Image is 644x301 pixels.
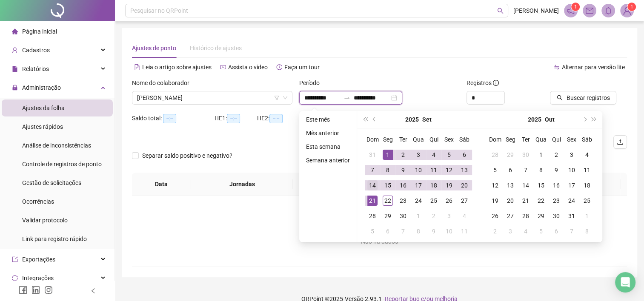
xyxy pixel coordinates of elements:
th: Sex [441,132,457,147]
span: user-add [12,47,18,53]
button: month panel [545,111,555,128]
td: 2025-09-30 [395,208,411,224]
div: 6 [459,150,469,160]
td: 2025-10-15 [533,178,549,193]
span: Assista o vídeo [228,64,268,71]
div: 15 [383,180,393,190]
div: 17 [567,180,577,190]
div: 15 [536,180,546,190]
div: 2 [398,150,408,160]
button: Buscar registros [550,91,616,105]
span: home [12,28,18,34]
div: 8 [536,165,546,175]
td: 2025-09-20 [457,178,472,193]
td: 2025-10-26 [487,208,503,224]
td: 2025-09-03 [411,147,426,162]
td: 2025-10-04 [579,147,595,162]
span: lock [12,85,18,91]
div: 10 [567,165,577,175]
div: HE 2: [257,114,300,123]
th: Dom [365,132,380,147]
div: Não há dados [142,237,617,246]
span: Separar saldo positivo e negativo? [139,151,236,160]
div: 19 [490,196,500,206]
div: 1 [383,150,393,160]
td: 2025-09-06 [457,147,472,162]
div: 9 [429,226,439,236]
td: 2025-10-03 [564,147,579,162]
span: history [276,64,282,70]
span: Gestão de solicitações [22,179,81,186]
div: 28 [367,211,378,221]
li: Mês anterior [303,128,353,138]
td: 2025-09-09 [395,162,411,178]
td: 2025-10-17 [564,178,579,193]
div: 3 [413,150,424,160]
div: 31 [567,211,577,221]
td: 2025-10-18 [579,178,595,193]
button: super-prev-year [361,111,370,128]
div: 17 [413,180,424,190]
td: 2025-10-31 [564,208,579,224]
button: prev-year [370,111,379,128]
span: Alternar para versão lite [562,64,625,71]
span: Relatórios [22,65,49,72]
th: Sáb [457,132,472,147]
div: 3 [444,211,454,221]
td: 2025-10-16 [549,178,564,193]
th: Qua [411,132,426,147]
div: 22 [383,196,393,206]
div: 8 [383,165,393,175]
td: 2025-11-05 [533,224,549,239]
span: info-circle [493,80,499,86]
span: facebook [19,286,27,294]
span: to [343,94,350,101]
div: 4 [582,150,592,160]
div: 24 [567,196,577,206]
div: 7 [398,226,408,236]
td: 2025-09-05 [441,147,457,162]
td: 2025-11-03 [503,224,518,239]
td: 2025-10-07 [395,224,411,239]
td: 2025-10-02 [549,147,564,162]
div: 12 [490,180,500,190]
td: 2025-10-10 [441,224,457,239]
th: Sex [564,132,579,147]
span: youtube [220,64,226,70]
span: notification [567,7,575,14]
span: Buscar registros [566,93,610,102]
span: Link para registro rápido [22,236,87,242]
th: Ter [395,132,411,147]
th: Seg [503,132,518,147]
li: Este mês [303,114,353,125]
td: 2025-09-12 [441,162,457,178]
td: 2025-10-21 [518,193,533,208]
span: Registros [467,78,499,88]
div: 30 [521,150,531,160]
span: export [12,256,18,262]
th: Sáb [579,132,595,147]
div: 28 [490,150,500,160]
span: mail [586,7,593,14]
button: super-next-year [590,111,599,128]
div: 5 [536,226,546,236]
div: 21 [521,196,531,206]
span: Ajustes de ponto [132,45,176,51]
div: 13 [459,165,469,175]
div: 30 [398,211,408,221]
td: 2025-10-04 [457,208,472,224]
td: 2025-09-14 [365,178,380,193]
td: 2025-10-07 [518,162,533,178]
button: year panel [528,111,541,128]
span: Histórico de ajustes [190,45,242,51]
div: 7 [521,165,531,175]
span: YASMIM MOURA DE MELO [137,91,287,104]
td: 2025-09-22 [380,193,395,208]
td: 2025-09-16 [395,178,411,193]
td: 2025-09-30 [518,147,533,162]
div: 24 [413,196,424,206]
td: 2025-10-01 [533,147,549,162]
span: swap [554,64,560,70]
td: 2025-10-22 [533,193,549,208]
td: 2025-09-19 [441,178,457,193]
